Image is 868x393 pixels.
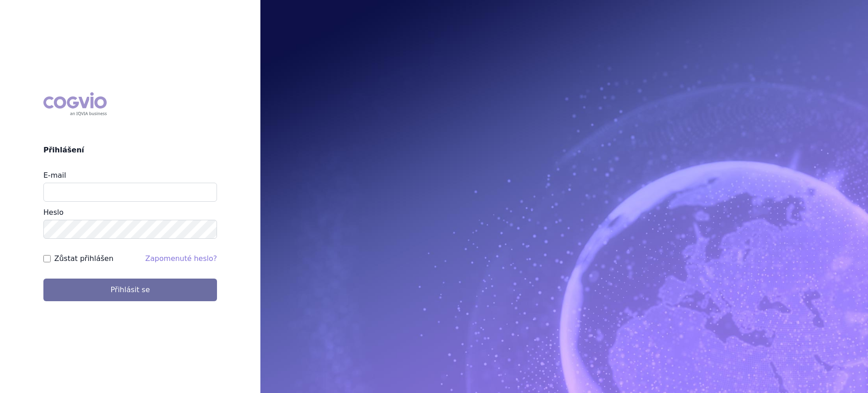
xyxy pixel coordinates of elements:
[145,254,217,263] a: Zapomenuté heslo?
[43,171,66,180] label: E-mail
[43,279,217,301] button: Přihlásit se
[43,92,107,116] div: COGVIO
[54,253,113,264] label: Zůstat přihlášen
[43,208,63,217] label: Heslo
[43,145,217,156] h2: Přihlášení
